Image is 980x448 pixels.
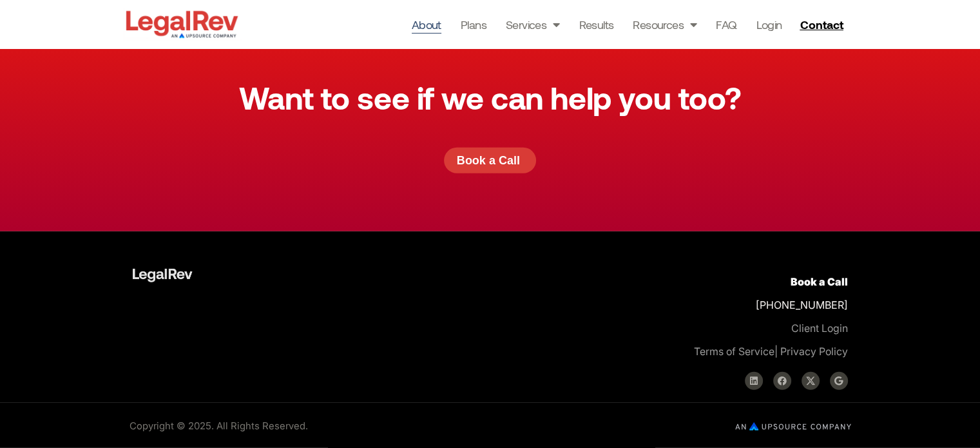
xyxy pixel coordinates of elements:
a: Results [579,15,613,34]
a: Resources [633,15,697,34]
a: Contact [794,14,851,35]
span: | [694,345,778,358]
a: About [412,15,441,34]
p: [PHONE_NUMBER] [506,270,848,363]
h3: Want to see if we can help you too? [239,82,741,113]
a: Terms of Service [694,345,774,358]
span: Contact [800,19,843,30]
span: Book a Call [457,155,520,166]
a: Book a Call [791,275,848,288]
span: Copyright © 2025. All Rights Reserved. [130,420,308,432]
a: Client Login [791,322,848,335]
a: Privacy Policy [780,345,848,358]
a: FAQ [716,15,736,34]
a: Plans [461,15,486,34]
nav: Menu [412,15,782,34]
a: Book a Call [444,148,536,173]
a: Login [756,15,782,34]
a: Services [506,15,560,34]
